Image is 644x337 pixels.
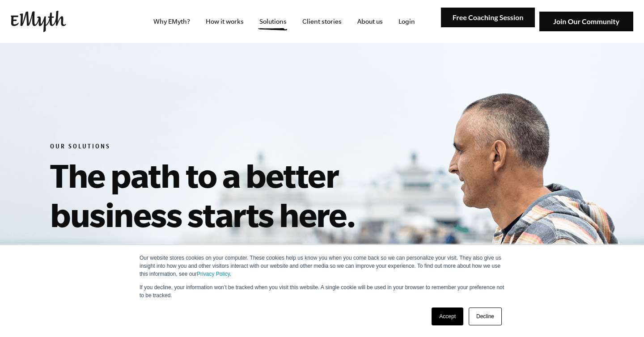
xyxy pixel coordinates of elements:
a: Accept [432,308,463,325]
p: Our website stores cookies on your computer. These cookies help us know you when you come back so... [140,254,504,278]
h1: The path to a better business starts here. [50,156,458,234]
h6: Our Solutions [50,143,458,152]
img: Join Our Community [539,12,633,32]
img: EMyth [11,11,66,32]
a: Privacy Policy [197,271,230,277]
img: Free Coaching Session [441,8,535,28]
p: If you decline, your information won’t be tracked when you visit this website. A single cookie wi... [140,283,504,299]
a: Decline [469,308,502,325]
